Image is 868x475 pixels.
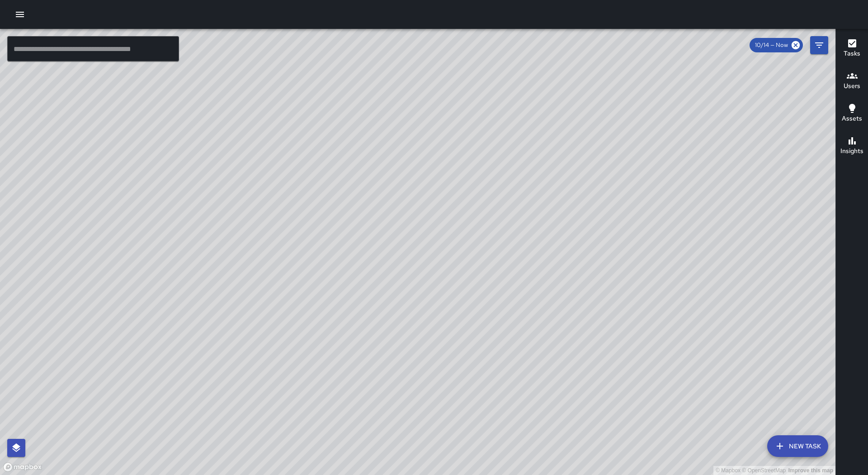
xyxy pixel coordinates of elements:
[836,98,868,130] button: Assets
[750,38,803,52] div: 10/14 — Now
[836,65,868,98] button: Users
[840,146,863,156] h6: Insights
[842,114,862,124] h6: Assets
[810,36,828,54] button: Filters
[844,49,860,59] h6: Tasks
[750,41,793,50] span: 10/14 — Now
[836,33,868,65] button: Tasks
[767,435,828,457] button: New Task
[844,81,860,91] h6: Users
[836,130,868,163] button: Insights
